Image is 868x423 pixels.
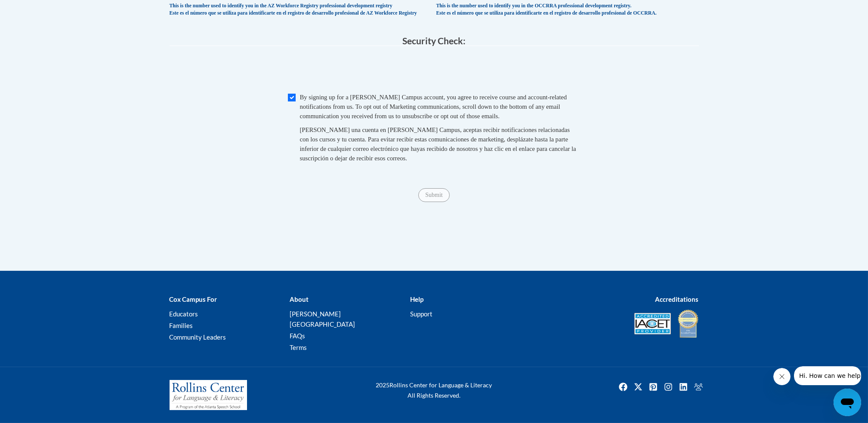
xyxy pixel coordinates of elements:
[676,380,690,394] img: LinkedIn icon
[661,380,675,394] a: Instagram
[170,295,217,303] b: Cox Campus For
[646,380,660,394] a: Pinterest
[402,35,466,46] span: Security Check:
[676,380,690,394] a: Linkedin
[410,295,423,303] b: Help
[170,310,198,318] a: Educators
[290,332,305,340] a: FAQs
[170,380,247,410] img: Rollins Center for Language & Literacy - A Program of the Atlanta Speech School
[616,380,630,394] img: Facebook icon
[170,333,226,341] a: Community Leaders
[655,295,699,303] b: Accreditations
[410,310,432,318] a: Support
[5,6,70,13] span: Hi. How can we help?
[616,380,630,394] a: Facebook
[692,380,705,394] a: Facebook Group
[646,380,660,394] img: Pinterest icon
[692,380,705,394] img: Facebook group icon
[661,380,675,394] img: Instagram icon
[834,389,861,416] iframe: Button to launch messaging window
[300,94,567,120] span: By signing up for a [PERSON_NAME] Campus account, you agree to receive course and account-related...
[290,343,307,351] a: Terms
[794,366,861,385] iframe: Message from company
[418,188,449,202] input: Submit
[290,295,309,303] b: About
[631,380,645,394] img: Twitter icon
[344,380,525,401] div: Rollins Center for Language & Literacy All Rights Reserved.
[376,381,390,389] span: 2025
[631,380,645,394] a: Twitter
[300,126,576,162] span: [PERSON_NAME] una cuenta en [PERSON_NAME] Campus, aceptas recibir notificaciones relacionadas con...
[677,309,699,339] img: IDA® Accredited
[773,368,791,385] iframe: Close message
[290,310,355,328] a: [PERSON_NAME][GEOGRAPHIC_DATA]
[634,313,671,334] img: Accredited IACET® Provider
[170,322,193,329] a: Families
[170,3,432,17] div: This is the number used to identify you in the AZ Workforce Registry professional development reg...
[369,55,500,88] iframe: reCAPTCHA
[436,3,699,17] div: This is the number used to identify you in the OCCRRA professional development registry. Este es ...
